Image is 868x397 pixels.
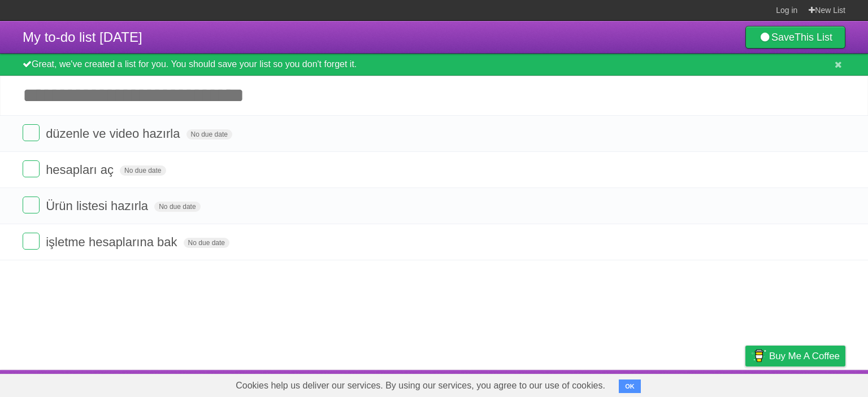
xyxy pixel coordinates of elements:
[595,373,619,394] a: About
[23,233,40,250] label: Done
[186,129,232,139] span: No due date
[632,373,678,394] a: Developers
[795,32,832,43] b: This List
[154,202,200,212] span: No due date
[120,165,166,176] span: No due date
[745,26,845,49] a: SaveThis List
[46,199,151,213] span: Ürün listesi hazırla
[774,373,845,394] a: Suggest a feature
[619,379,641,393] button: OK
[23,197,40,213] label: Done
[23,160,40,177] label: Done
[731,373,760,394] a: Privacy
[692,373,717,394] a: Terms
[745,346,845,367] a: Buy me a coffee
[23,124,40,141] label: Done
[184,238,229,248] span: No due date
[751,346,766,365] img: Buy me a coffee
[23,29,142,45] span: My to-do list [DATE]
[46,163,116,177] span: hesapları aç
[46,126,183,141] span: düzenle ve video hazırla
[769,346,840,366] span: Buy me a coffee
[224,374,617,397] span: Cookies help us deliver our services. By using our services, you agree to our use of cookies.
[46,235,180,249] span: işletme hesaplarına bak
